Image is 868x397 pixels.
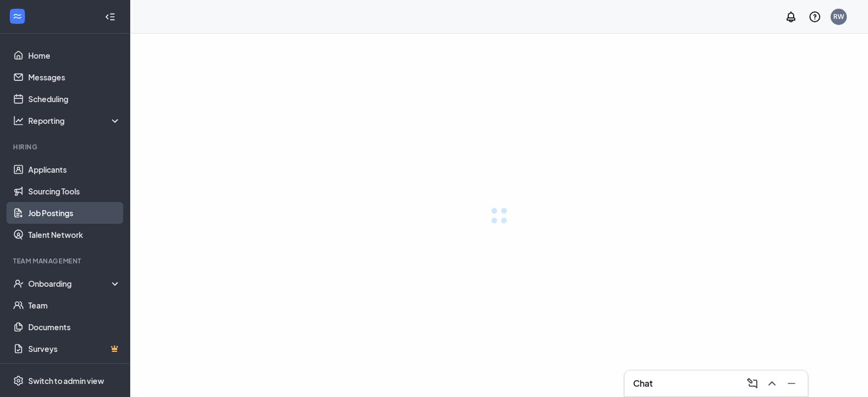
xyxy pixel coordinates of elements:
[746,377,759,390] svg: ComposeMessage
[13,278,24,289] svg: UserCheck
[28,66,121,88] a: Messages
[28,316,121,338] a: Documents
[28,202,121,224] a: Job Postings
[28,45,121,66] a: Home
[762,375,780,392] button: ChevronUp
[28,224,121,245] a: Talent Network
[12,11,23,22] svg: WorkstreamLogo
[28,294,121,316] a: Team
[782,375,799,392] button: Minimize
[28,115,122,126] div: Reporting
[13,375,24,386] svg: Settings
[13,142,119,152] div: Hiring
[28,88,121,110] a: Scheduling
[13,115,24,126] svg: Analysis
[13,256,119,266] div: Team Management
[105,11,116,22] svg: Collapse
[28,159,121,180] a: Applicants
[28,338,121,360] a: SurveysCrown
[28,180,121,202] a: Sourcing Tools
[743,375,760,392] button: ComposeMessage
[765,377,778,390] svg: ChevronUp
[784,10,797,23] svg: Notifications
[785,377,798,390] svg: Minimize
[633,377,653,389] h3: Chat
[808,10,821,23] svg: QuestionInfo
[28,375,104,386] div: Switch to admin view
[28,278,122,289] div: Onboarding
[833,12,844,21] div: RW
